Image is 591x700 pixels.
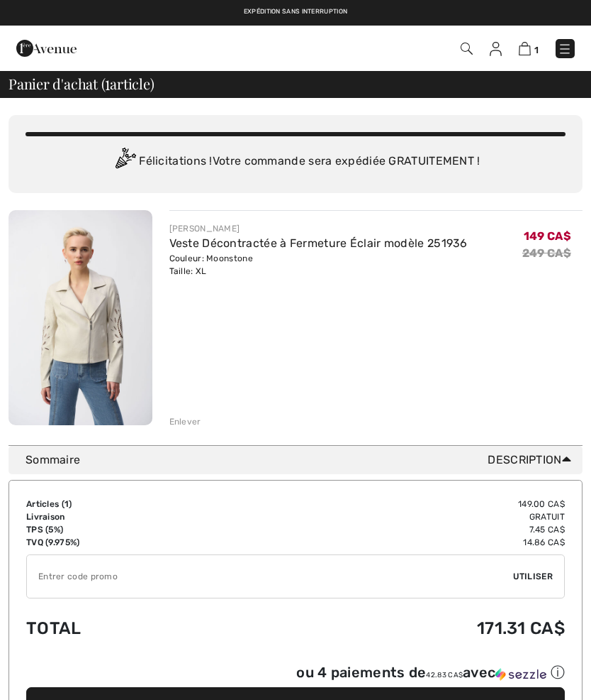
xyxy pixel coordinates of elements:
img: Menu [558,42,572,56]
div: Sommaire [26,452,577,469]
span: 1 [64,499,69,509]
div: Enlever [169,415,201,428]
a: Veste Décontractée à Fermeture Éclair modèle 251936 [169,236,468,250]
span: Description [488,452,577,469]
span: 1 [105,73,110,92]
div: Félicitations ! Votre commande sera expédiée GRATUITEMENT ! [26,148,565,176]
td: 149.00 CA$ [233,498,565,510]
img: Panier d'achat [519,42,531,55]
td: Livraison [26,510,233,523]
img: Congratulation2.svg [111,148,139,176]
img: Veste Décontractée à Fermeture Éclair modèle 251936 [9,210,152,425]
td: 7.45 CA$ [233,523,565,536]
td: Articles ( ) [26,498,233,510]
img: Sezzle [495,668,546,681]
td: 14.86 CA$ [233,536,565,549]
div: Couleur: Moonstone Taille: XL [169,252,468,278]
span: 149 CA$ [524,229,571,243]
img: 1ère Avenue [16,34,77,62]
a: 1ère Avenue [16,40,77,54]
div: [PERSON_NAME] [169,222,468,235]
input: Code promo [27,555,513,598]
a: 1 [519,40,539,57]
img: Mes infos [490,42,502,56]
span: Panier d'achat ( article) [9,77,154,91]
div: ou 4 paiements de42.83 CA$avecSezzle Cliquez pour en savoir plus sur Sezzle [26,663,565,687]
td: TPS (5%) [26,523,233,536]
td: Total [26,604,233,652]
span: Utiliser [513,570,553,583]
img: Recherche [461,43,473,55]
td: Gratuit [233,510,565,523]
span: 42.83 CA$ [426,671,463,679]
span: 1 [534,45,539,55]
td: 171.31 CA$ [233,604,565,652]
td: TVQ (9.975%) [26,536,233,549]
div: ou 4 paiements de avec [296,663,565,682]
s: 249 CA$ [522,246,571,260]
